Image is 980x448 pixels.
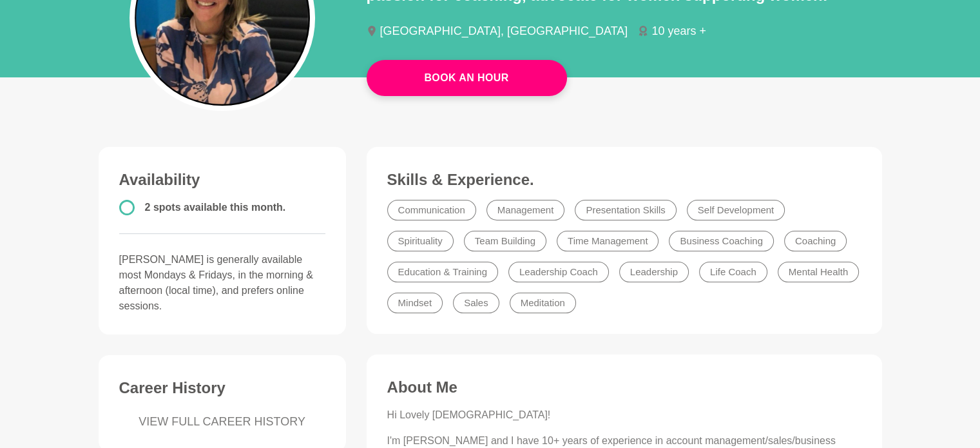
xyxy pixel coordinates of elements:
li: 10 years + [638,25,716,37]
h3: Skills & Experience. [387,170,861,190]
span: 2 spots available this month. [145,202,286,213]
p: Hi Lovely [DEMOGRAPHIC_DATA]! [387,407,861,423]
a: VIEW FULL CAREER HISTORY [119,413,325,431]
h3: Availability [119,170,325,190]
li: [GEOGRAPHIC_DATA], [GEOGRAPHIC_DATA] [367,25,639,37]
h3: About Me [387,378,861,397]
p: [PERSON_NAME] is generally available most Mondays & Fridays, in the morning & afternoon (local ti... [119,252,325,314]
button: Book An Hour [367,60,567,96]
h3: Career History [119,378,325,398]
